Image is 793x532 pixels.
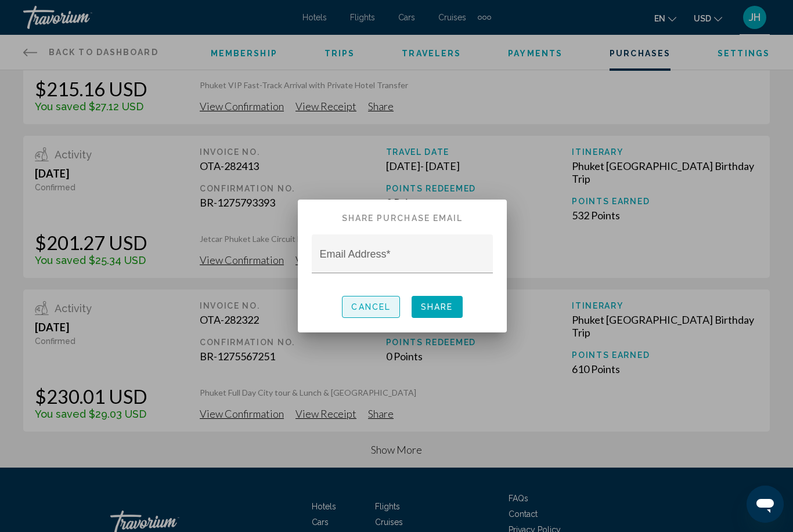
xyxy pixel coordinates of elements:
[312,213,493,223] h2: Share Purchase Email
[421,303,453,312] span: Share
[747,486,784,523] iframe: Button to launch messaging window
[342,296,400,317] button: Cancel
[412,296,463,317] button: Share
[351,303,391,312] span: Cancel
